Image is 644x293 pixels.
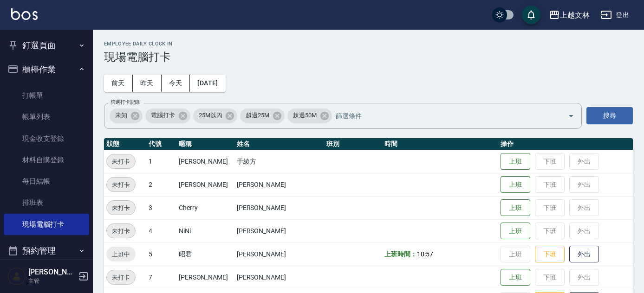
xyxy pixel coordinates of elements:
button: 今天 [162,75,190,92]
td: 2 [146,173,176,196]
a: 排班表 [4,192,89,213]
th: 代號 [146,138,176,150]
td: 4 [146,219,176,242]
td: [PERSON_NAME] [176,150,234,173]
button: Open [564,108,579,123]
button: 上班 [501,269,530,286]
td: [PERSON_NAME] [234,266,325,289]
button: [DATE] [190,75,225,92]
button: 上班 [501,176,530,193]
button: 登出 [597,6,633,24]
th: 暱稱 [176,138,234,150]
h2: Employee Daily Clock In [104,41,633,47]
span: 10:57 [417,250,433,258]
span: 未知 [110,111,133,120]
td: 1 [146,150,176,173]
a: 現場電腦打卡 [4,214,89,235]
td: [PERSON_NAME] [234,196,325,219]
a: 材料自購登錄 [4,149,89,171]
div: 上越文林 [560,9,590,21]
div: 超過25M [240,108,285,123]
img: Person [7,267,26,286]
td: [PERSON_NAME] [234,219,325,242]
th: 姓名 [234,138,325,150]
td: NiNi [176,219,234,242]
h5: [PERSON_NAME] [28,268,76,277]
span: 上班中 [106,249,136,259]
span: 未打卡 [107,157,135,166]
span: 超過50M [287,111,322,120]
b: 上班時間： [384,250,417,258]
a: 現金收支登錄 [4,128,89,149]
button: save [522,6,540,24]
a: 帳單列表 [4,106,89,127]
button: 釘選頁面 [4,33,89,57]
span: 電腦打卡 [145,111,181,120]
img: Logo [11,8,38,20]
td: [PERSON_NAME] [176,173,234,196]
button: 下班 [535,246,565,263]
button: 櫃檯作業 [4,57,89,82]
span: 未打卡 [107,180,135,190]
p: 主管 [28,277,76,285]
td: 昭君 [176,242,234,266]
th: 時間 [382,138,498,150]
div: 未知 [110,108,143,123]
a: 每日結帳 [4,171,89,192]
td: [PERSON_NAME] [176,266,234,289]
td: 于綾方 [234,150,325,173]
td: Cherry [176,196,234,219]
th: 狀態 [104,138,146,150]
div: 電腦打卡 [145,108,190,123]
td: [PERSON_NAME] [234,242,325,266]
button: 上班 [501,223,530,240]
button: 上班 [501,153,530,170]
a: 打帳單 [4,85,89,106]
td: [PERSON_NAME] [234,173,325,196]
span: 25M以內 [193,111,228,120]
span: 未打卡 [107,203,135,213]
span: 未打卡 [107,226,135,236]
th: 班別 [324,138,382,150]
button: 預約管理 [4,239,89,263]
span: 未打卡 [107,273,135,282]
button: 昨天 [133,75,162,92]
button: 上越文林 [545,6,593,25]
button: 搜尋 [586,107,633,124]
input: 篩選條件 [333,108,552,124]
td: 7 [146,266,176,289]
th: 操作 [498,138,633,150]
label: 篩選打卡記錄 [111,99,140,106]
td: 3 [146,196,176,219]
button: 上班 [501,199,530,217]
button: 前天 [104,75,133,92]
td: 5 [146,242,176,266]
div: 超過50M [287,108,332,123]
h3: 現場電腦打卡 [104,51,633,64]
div: 25M以內 [193,108,238,123]
span: 超過25M [240,111,275,120]
button: 外出 [569,246,599,263]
